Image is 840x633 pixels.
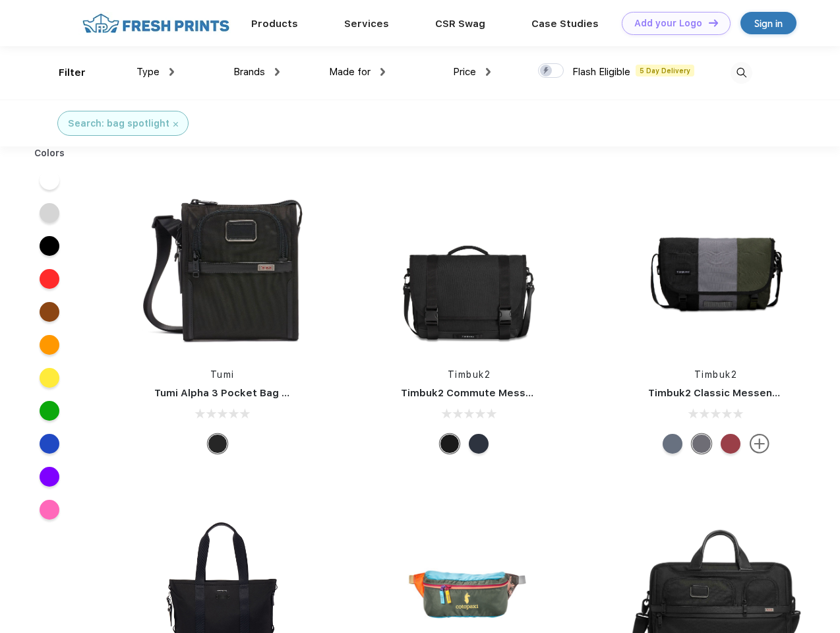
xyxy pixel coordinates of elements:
img: func=resize&h=266 [381,179,556,355]
div: Colors [24,146,75,160]
img: dropdown.png [486,68,491,76]
img: more.svg [750,434,769,454]
a: Sign in [740,12,796,34]
a: Timbuk2 Commute Messenger Bag [401,387,578,399]
img: filter_cancel.svg [173,122,178,127]
span: Made for [329,66,371,78]
img: DT [709,19,718,26]
div: Eco Bookish [721,434,740,454]
span: Type [136,66,160,78]
span: 5 Day Delivery [636,65,694,76]
img: func=resize&h=266 [628,179,804,355]
div: Filter [59,65,86,80]
img: dropdown.png [380,68,385,76]
a: Timbuk2 [448,369,491,380]
img: dropdown.png [275,68,280,76]
span: Price [453,66,476,78]
a: Tumi [210,369,235,380]
span: Brands [233,66,265,78]
img: dropdown.png [169,68,174,76]
a: Tumi Alpha 3 Pocket Bag Small [154,387,309,399]
span: Flash Eligible [572,66,630,78]
div: Search: bag spotlight [68,117,169,131]
div: Black [208,434,227,454]
div: Eco Black [440,434,460,454]
div: Sign in [754,16,783,31]
div: Eco Lightbeam [663,434,682,454]
img: fo%20logo%202.webp [78,12,233,35]
a: Products [251,18,298,30]
div: Eco Nautical [469,434,489,454]
img: func=resize&h=266 [135,179,310,355]
div: Add your Logo [634,18,702,29]
a: Timbuk2 [694,369,738,380]
div: Eco Army Pop [692,434,711,454]
img: desktop_search.svg [731,62,752,84]
a: Timbuk2 Classic Messenger Bag [648,387,812,399]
